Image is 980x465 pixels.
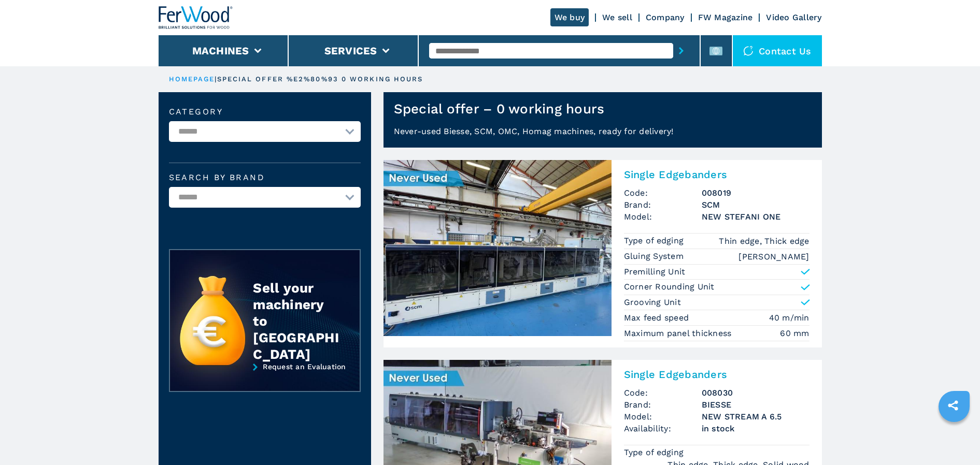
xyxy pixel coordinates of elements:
[253,280,339,362] div: Sell your machinery to [GEOGRAPHIC_DATA]
[743,46,754,56] img: Contact us
[733,35,822,66] div: Contact us
[215,75,217,83] span: |
[702,211,809,223] h3: NEW STEFANI ONE
[702,387,809,399] h3: 008030
[217,75,423,84] p: special offer %E2%80%93 0 working hours
[719,235,809,247] em: Thin edge, Thick edge
[780,327,809,339] em: 60 mm
[394,100,605,117] h1: Special offer – 0 working hours
[702,199,809,211] h3: SCM
[624,368,809,381] h3: Single Edgebanders
[624,297,681,308] p: Grooving Unit
[624,235,687,246] p: Type of edging
[702,411,809,423] h3: NEW STREAM A 6.5
[169,75,215,83] a: HOMEPAGE
[624,411,702,423] span: Model:
[702,187,809,199] h3: 008019
[624,312,692,324] p: Max feed speed
[169,173,361,182] label: Search by brand
[624,328,734,339] p: Maximum panel thickness
[769,312,809,324] em: 40 m/min
[624,387,702,399] span: Code:
[698,12,753,22] a: FW Magazine
[384,160,822,347] a: Single Edgebanders SCM NEW STEFANI ONESingle EdgebandersCode:008019Brand:SCMModel:NEW STEFANI ONE...
[738,251,809,263] em: [PERSON_NAME]
[624,399,702,411] span: Brand:
[624,211,702,223] span: Model:
[624,281,715,293] p: Corner Rounding Unit
[766,12,821,22] a: Video Gallery
[936,418,972,457] iframe: Chat
[624,199,702,211] span: Brand:
[624,423,702,434] span: Availability:
[646,12,685,22] a: Company
[702,423,809,434] span: in stock
[384,160,612,336] img: Single Edgebanders SCM NEW STEFANI ONE
[624,187,702,199] span: Code:
[702,399,809,411] h3: BIESSE
[169,108,361,116] label: Category
[624,168,809,181] h3: Single Edgebanders
[940,393,966,418] a: sharethis
[602,12,632,22] a: We sell
[624,447,687,458] p: Type of edging
[324,45,377,57] button: Services
[624,251,687,262] p: Gluing System
[192,45,249,57] button: Machines
[624,266,686,278] p: Premilling Unit
[159,6,233,29] img: Ferwood
[169,362,361,400] a: Request an Evaluation
[394,126,674,136] span: Never-used Biesse, SCM, OMC, Homag machines, ready for delivery!
[673,39,689,63] button: submit-button
[550,8,589,26] a: We buy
